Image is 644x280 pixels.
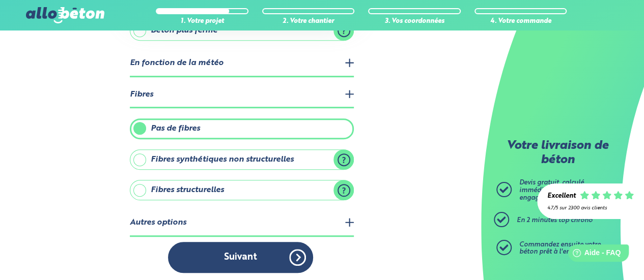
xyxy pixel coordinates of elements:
span: Devis gratuit, calculé immédiatement et sans engagement [519,179,593,201]
div: 4. Votre commande [474,18,567,25]
label: Fibres structurelles [130,180,354,200]
legend: Fibres [130,82,354,108]
div: 1. Votre projet [156,18,248,25]
legend: Autres options [130,210,354,236]
div: 3. Vos coordonnées [368,18,461,25]
label: Pas de fibres [130,118,354,139]
img: allobéton [26,7,104,23]
div: 2. Votre chantier [262,18,355,25]
label: Fibres synthétiques non structurelles [130,149,354,170]
iframe: Help widget launcher [553,240,633,269]
span: En 2 minutes top chrono [517,217,593,224]
div: Excellent [547,193,576,200]
button: Suivant [168,242,313,273]
div: 4.7/5 sur 2300 avis clients [547,205,634,211]
legend: En fonction de la météo [130,51,354,77]
label: Béton plus ferme [130,20,354,41]
p: Votre livraison de béton [499,139,616,167]
span: Commandez ensuite votre béton prêt à l'emploi [519,241,601,256]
